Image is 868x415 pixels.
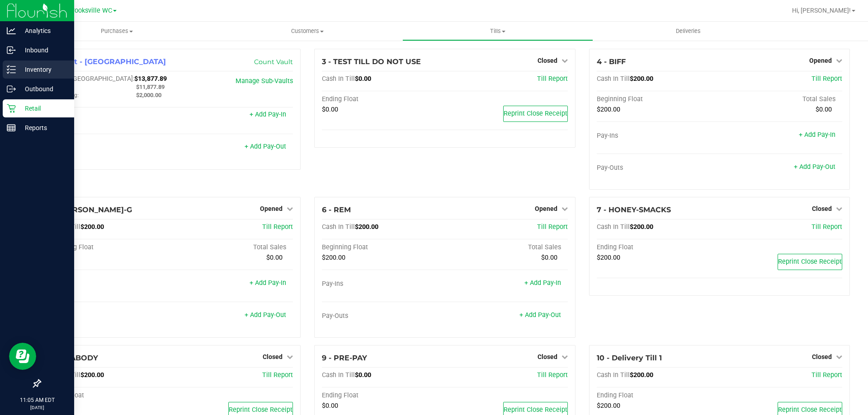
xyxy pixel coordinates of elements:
[537,371,568,379] a: Till Report
[260,205,283,212] span: Opened
[322,205,351,214] span: 6 - REM
[212,22,402,41] a: Customers
[537,223,568,231] a: Till Report
[597,132,720,140] div: Pay-Ins
[519,311,561,319] a: + Add Pay-Out
[9,343,36,370] iframe: Resource center
[812,205,832,212] span: Closed
[322,223,355,231] span: Cash In Till
[322,254,345,261] span: $200.00
[597,164,720,172] div: Pay-Outs
[593,22,783,41] a: Deliveries
[47,75,134,83] span: Cash In [GEOGRAPHIC_DATA]:
[212,27,402,35] span: Customers
[16,45,70,56] p: Inbound
[322,402,338,410] span: $0.00
[250,279,286,287] a: + Add Pay-In
[322,57,421,66] span: 3 - TEST TILL DO NOT USE
[322,371,355,379] span: Cash In Till
[47,243,170,252] div: Beginning Float
[794,163,835,171] a: + Add Pay-Out
[811,75,842,83] a: Till Report
[538,57,557,64] span: Closed
[7,65,16,74] inline-svg: Inventory
[597,243,720,252] div: Ending Float
[136,84,165,90] span: $11,877.89
[254,58,293,66] a: Count Vault
[355,371,371,379] span: $0.00
[16,103,70,114] p: Retail
[524,279,561,287] a: + Add Pay-In
[322,392,445,400] div: Ending Float
[16,84,70,94] p: Outbound
[68,7,112,14] span: Brooksville WC
[22,22,212,41] a: Purchases
[170,243,293,252] div: Total Sales
[47,112,170,120] div: Pay-Ins
[7,123,16,132] inline-svg: Reports
[7,84,16,93] inline-svg: Outbound
[812,353,832,360] span: Closed
[80,223,104,231] span: $200.00
[47,312,170,320] div: Pay-Outs
[535,205,557,212] span: Opened
[263,353,283,360] span: Closed
[262,223,293,231] a: Till Report
[799,131,835,139] a: + Add Pay-In
[597,354,662,362] span: 10 - Delivery Till 1
[250,111,286,118] a: + Add Pay-In
[403,27,592,35] span: Tills
[597,106,620,113] span: $200.00
[809,57,832,64] span: Opened
[355,223,378,231] span: $200.00
[597,402,620,410] span: $200.00
[322,243,445,252] div: Beginning Float
[322,312,445,320] div: Pay-Outs
[236,77,293,85] a: Manage Sub-Vaults
[322,106,338,113] span: $0.00
[47,205,132,214] span: 5 - [PERSON_NAME]-G
[16,25,70,36] p: Analytics
[504,406,567,414] span: Reprint Close Receipt
[537,75,568,83] a: Till Report
[445,243,568,252] div: Total Sales
[811,371,842,379] a: Till Report
[322,280,445,288] div: Pay-Ins
[322,354,367,362] span: 9 - PRE-PAY
[16,122,70,133] p: Reports
[597,223,630,231] span: Cash In Till
[355,75,371,83] span: $0.00
[504,110,567,117] span: Reprint Close Receipt
[4,396,70,404] p: 11:05 AM EDT
[229,406,292,414] span: Reprint Close Receipt
[80,371,104,379] span: $200.00
[245,143,286,150] a: + Add Pay-Out
[816,106,832,113] span: $0.00
[503,106,568,122] button: Reprint Close Receipt
[597,254,620,261] span: $200.00
[16,64,70,75] p: Inventory
[322,95,445,103] div: Ending Float
[134,75,167,83] span: $13,877.89
[597,95,720,103] div: Beginning Float
[262,371,293,379] a: Till Report
[322,75,355,83] span: Cash In Till
[597,57,626,66] span: 4 - BIFF
[7,104,16,113] inline-svg: Retail
[778,258,842,266] span: Reprint Close Receipt
[811,223,842,231] a: Till Report
[538,353,557,360] span: Closed
[136,92,161,98] span: $2,000.00
[778,406,842,414] span: Reprint Close Receipt
[47,392,170,400] div: Ending Float
[7,46,16,55] inline-svg: Inbound
[402,22,593,41] a: Tills
[47,57,166,66] span: 1 - Vault - [GEOGRAPHIC_DATA]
